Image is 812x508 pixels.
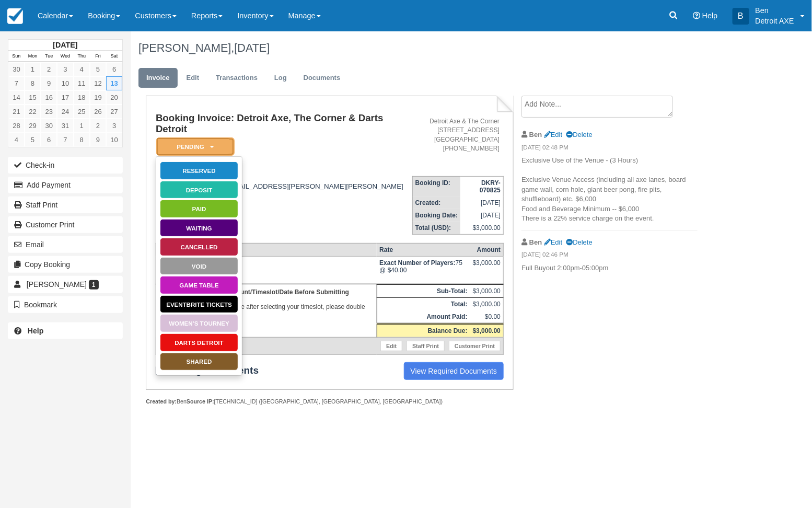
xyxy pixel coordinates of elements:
th: Item [156,243,377,256]
button: Email [8,236,123,253]
a: Customer Print [8,216,123,233]
a: 19 [90,90,106,105]
td: 75 @ $40.00 [377,256,470,284]
a: 25 [74,105,90,119]
td: $3,000.00 [470,284,504,297]
a: 1 [25,62,41,76]
div: B [733,8,749,25]
address: Detroit Axe & The Corner [STREET_ADDRESS] [GEOGRAPHIC_DATA] [PHONE_NUMBER] [416,117,500,153]
a: 8 [74,133,90,147]
a: Delete [566,238,593,246]
a: 23 [41,105,57,119]
a: SHARED [160,353,238,371]
a: Women’s Tourney [160,314,238,332]
button: Copy Booking [8,256,123,273]
a: Log [266,68,295,88]
a: 6 [41,133,57,147]
a: Edit [544,131,562,138]
a: 7 [8,76,25,90]
a: 28 [8,119,25,133]
a: Delete [566,131,593,138]
a: [PERSON_NAME] 1 [8,276,123,293]
a: 2 [90,119,106,133]
a: Game Table [160,276,238,294]
span: [DATE] [234,41,270,54]
div: [PERSON_NAME][EMAIL_ADDRESS][PERSON_NAME][PERSON_NAME][DOMAIN_NAME] [PHONE_NUMBER] [US_STATE] [GE... [156,175,412,222]
a: Edit [380,341,402,351]
a: 3 [106,119,122,133]
a: 8 [25,76,41,90]
a: 7 [57,133,73,147]
a: Customer Print [449,341,501,351]
a: 16 [41,90,57,105]
a: Reserved [160,161,238,180]
th: Wed [57,51,73,62]
th: Mon [25,51,41,62]
b: Help [28,327,43,335]
div: Ben [TECHNICAL_ID] ([GEOGRAPHIC_DATA], [GEOGRAPHIC_DATA], [GEOGRAPHIC_DATA]) [146,398,513,406]
a: Deposit [160,181,238,199]
strong: Ben [529,238,542,246]
a: 24 [57,105,73,119]
strong: Source IP: [187,398,214,405]
a: 22 [25,105,41,119]
a: 20 [106,90,122,105]
i: Help [693,12,700,19]
em: Pending [156,137,235,156]
a: Edit [544,238,562,246]
a: 9 [41,76,57,90]
a: 5 [90,62,106,76]
p: Detroit AXE [756,16,794,26]
th: Amount Paid: [377,310,470,324]
a: 11 [74,76,90,90]
a: 2 [41,62,57,76]
a: 13 [106,76,122,90]
a: Void [160,257,238,275]
a: Edit [179,68,207,88]
td: $3,000.00 [460,222,503,235]
a: Paid [160,200,238,218]
b: Double Check Your Headcount/Timeslot/Date Before Submitting [159,288,349,296]
a: 5 [25,133,41,147]
a: Waiting [160,219,238,237]
a: 26 [90,105,106,119]
strong: Created by: [146,398,177,405]
a: 15 [25,90,41,105]
a: 4 [74,62,90,76]
a: 10 [106,133,122,147]
em: [DATE] 02:48 PM [521,143,698,155]
a: 4 [8,133,25,147]
th: Thu [74,51,90,62]
a: 9 [90,133,106,147]
th: Tue [41,51,57,62]
p: If you changed your group size after selecting your timeslot, please double check your selected t... [159,287,374,319]
a: Documents [296,68,349,88]
h1: Booking Invoice: Detroit Axe, The Corner & Darts Detroit [156,113,412,134]
th: Total (USD): [412,222,460,235]
a: Transactions [208,68,265,88]
a: Cancelled [160,238,238,256]
a: Staff Print [407,341,445,351]
a: Pending [156,137,231,156]
a: 30 [8,62,25,76]
td: $0.00 [470,310,504,324]
a: 14 [8,90,25,105]
strong: Exact Number of Players [379,259,455,267]
button: Check-in [8,157,123,174]
a: 10 [57,76,73,90]
p: Exclusive Use of the Venue - (3 Hours) Exclusive Venue Access (including all axe lanes, board gam... [521,156,698,224]
button: Bookmark [8,296,123,313]
p: Ben [756,5,794,16]
a: Invoice [138,68,178,88]
a: Staff Print [8,197,123,213]
th: Sat [106,51,122,62]
th: Booking Date: [412,209,460,222]
a: Darts Detroit [160,333,238,352]
th: Rate [377,243,470,256]
a: 6 [106,62,122,76]
p: Full Buyout 2:00pm-05:00pm [521,263,698,273]
em: [DATE] 02:46 PM [521,250,698,262]
th: Balance Due: [377,324,470,337]
span: [PERSON_NAME] [27,280,87,288]
td: [DATE] 03:00 PM - 05:00 PM [156,256,377,284]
